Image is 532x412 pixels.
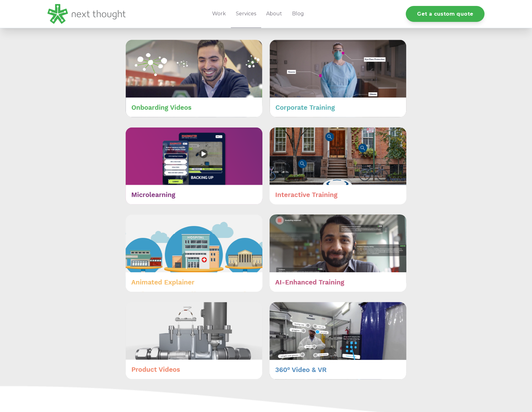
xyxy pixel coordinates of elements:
a: Get a custom quote [406,6,485,22]
img: Corporate Training [270,40,406,117]
img: LG - NextThought Logo [47,4,126,24]
img: Microlearning (2) [126,127,262,205]
img: Product Videos (1) [126,302,262,379]
img: 3600 Video & VR [270,302,406,379]
img: Animated Explainer [126,214,262,292]
img: AI-Enhanced Training [270,214,406,292]
img: Onboarding Videos [126,40,262,117]
img: Interactive Training (1) [270,127,406,205]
